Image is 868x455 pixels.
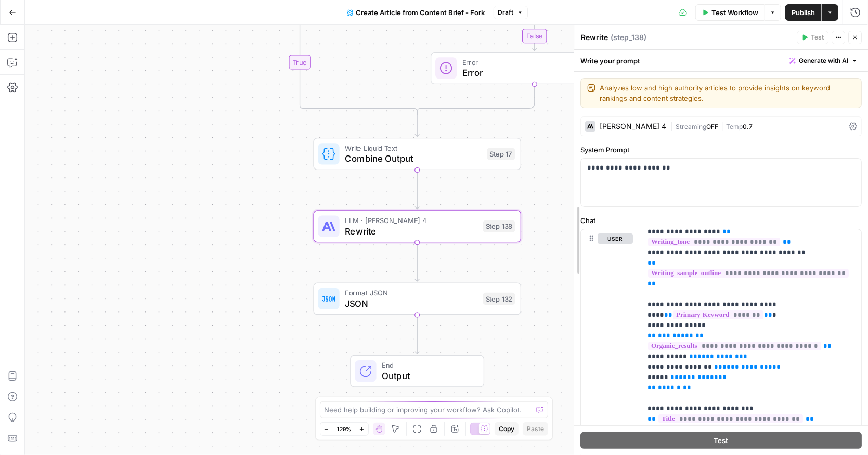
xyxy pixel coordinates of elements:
[313,138,521,170] div: Write Liquid TextCombine OutputStep 17
[345,288,477,298] span: Format JSON
[523,422,548,436] button: Paste
[417,9,537,51] g: Edge from step_141 to step_142
[711,7,758,18] span: Test Workflow
[345,224,477,238] span: Rewrite
[345,142,482,153] span: Write Liquid Text
[415,242,419,281] g: Edge from step_138 to step_132
[345,297,477,310] span: JSON
[382,360,473,371] span: End
[495,422,519,436] button: Copy
[483,220,515,232] div: Step 138
[494,6,528,19] button: Draft
[337,425,352,433] span: 129%
[356,7,485,18] span: Create Article from Content Brief - Fork
[785,4,821,21] button: Publish
[498,8,514,17] span: Draft
[462,66,594,80] span: Error
[415,170,419,209] g: Edge from step_17 to step_138
[313,355,521,387] div: EndOutput
[313,210,521,242] div: LLM · [PERSON_NAME] 4RewriteStep 138
[499,424,514,434] span: Copy
[792,7,815,18] span: Publish
[415,112,419,137] g: Edge from step_141-conditional-end to step_17
[300,9,418,115] g: Edge from step_141 to step_141-conditional-end
[341,4,491,21] button: Create Article from Content Brief - Fork
[345,152,482,165] span: Combine Output
[345,215,477,226] span: LLM · [PERSON_NAME] 4
[483,293,515,305] div: Step 132
[415,315,419,354] g: Edge from step_132 to end
[313,283,521,315] div: Format JSONJSONStep 132
[695,4,765,21] button: Test Workflow
[431,52,639,84] div: ErrorErrorStep 142
[417,84,535,115] g: Edge from step_142 to step_141-conditional-end
[462,57,594,68] span: Error
[527,424,544,434] span: Paste
[487,148,515,160] div: Step 17
[382,369,473,383] span: Output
